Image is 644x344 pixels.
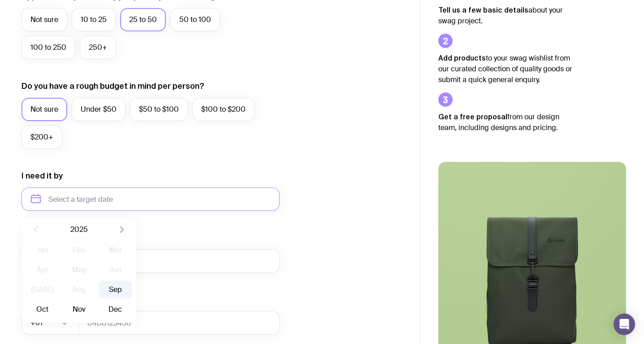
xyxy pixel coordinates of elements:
[120,8,166,31] label: 25 to 50
[438,113,507,121] strong: Get a free proposal
[438,4,573,26] p: about your swag project.
[99,281,132,299] button: Sep
[26,281,59,299] button: [DATE]
[26,261,59,279] button: Apr
[22,126,62,149] label: $200+
[99,300,132,318] button: Dec
[438,6,528,14] strong: Tell us a few basic details
[438,111,573,133] p: from our design team, including designs and pricing.
[192,98,255,121] label: $100 to $200
[22,98,67,121] label: Not sure
[99,241,132,259] button: Mar
[614,314,635,335] div: Open Intercom Messenger
[22,311,79,335] div: Search for option
[26,300,59,318] button: Oct
[62,281,95,299] button: Aug
[26,241,59,259] button: Jan
[170,8,220,31] label: 50 to 100
[62,241,95,259] button: Feb
[22,36,75,59] label: 100 to 250
[78,311,280,335] input: 0400123456
[99,261,132,279] button: Jun
[72,98,125,121] label: Under $50
[22,170,63,181] label: I need it by
[62,261,95,279] button: May
[62,300,95,318] button: Nov
[70,224,88,235] span: 2025
[30,311,44,335] span: +61
[72,8,116,31] label: 10 to 25
[22,8,67,31] label: Not sure
[130,98,188,121] label: $50 to $100
[44,311,58,335] input: Search for option
[22,81,204,91] label: Do you have a rough budget in mind per person?
[438,52,573,85] p: to your swag wishlist from our curated collection of quality goods or submit a quick general enqu...
[22,249,280,273] input: you@email.com
[80,36,116,59] label: 250+
[22,187,280,211] input: Select a target date
[438,54,486,62] strong: Add products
